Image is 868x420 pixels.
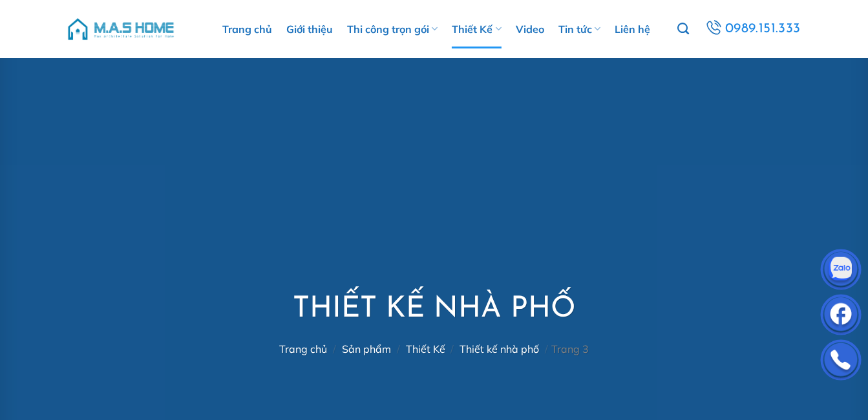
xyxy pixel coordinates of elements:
span: / [333,342,336,355]
a: Liên hệ [615,10,650,48]
a: Sản phẩm [342,342,391,355]
a: Trang chủ [222,10,272,48]
span: / [545,342,548,355]
a: Tìm kiếm [677,16,689,43]
img: M.A.S HOME – Tổng Thầu Thiết Kế Và Xây Nhà Trọn Gói [66,10,176,48]
span: 0989.151.333 [725,18,801,40]
a: Thiết Kế [406,342,445,355]
a: Video [516,10,544,48]
span: / [397,342,400,355]
a: Thi công trọn gói [347,10,438,48]
span: / [450,342,454,355]
a: Tin tức [558,10,600,48]
nav: Trang 3 [279,343,588,355]
img: Zalo [821,252,860,291]
a: Thiết Kế [452,10,501,48]
a: 0989.151.333 [703,17,802,41]
img: Facebook [821,297,860,336]
a: Trang chủ [279,342,327,355]
img: Phone [821,342,860,381]
a: Giới thiệu [286,10,333,48]
a: Thiết kế nhà phố [460,342,539,355]
h1: Thiết kế nhà phố [279,291,588,329]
